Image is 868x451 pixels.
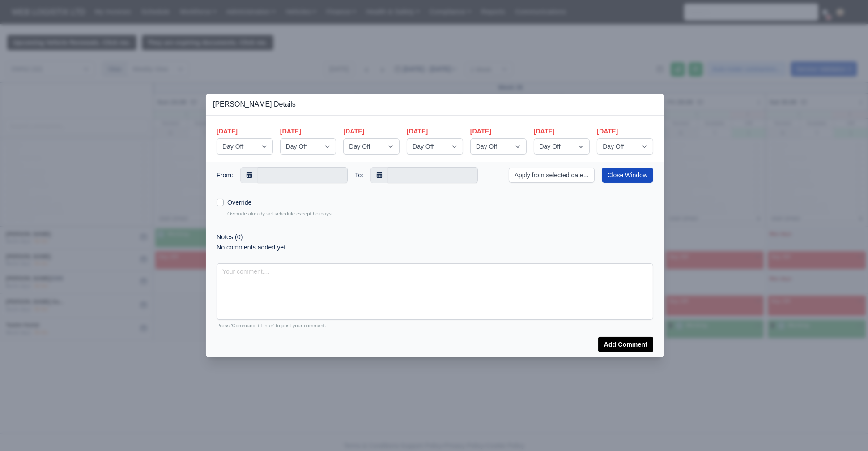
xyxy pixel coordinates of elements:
span: To: [355,170,363,180]
span: [DATE] [217,128,238,135]
span: [DATE] [343,128,364,135]
span: [DATE] [534,128,555,135]
div: Notes (0) [217,232,653,242]
span: [DATE] [470,128,491,135]
small: Press 'Command + Enter' to post your comment. [217,322,653,330]
iframe: Chat Widget [823,408,868,451]
button: Add Comment [598,337,653,352]
label: Override [227,198,252,208]
button: Close Window [602,168,653,183]
span: From: [217,170,233,180]
div: No comments added yet [217,242,653,253]
h3: [PERSON_NAME] Details [213,99,657,110]
button: Apply from selected date... [509,168,595,183]
span: [DATE] [407,128,428,135]
span: [DATE] [280,128,301,135]
small: Override already set schedule except holidays [227,210,332,218]
span: [DATE] [597,128,618,135]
